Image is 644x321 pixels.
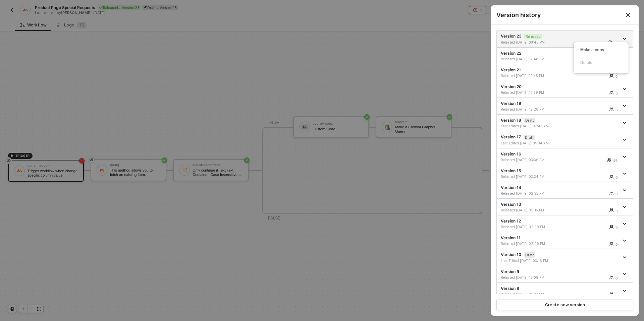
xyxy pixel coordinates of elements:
[613,158,618,163] div: 46
[614,40,618,46] div: 18
[524,135,535,140] sup: Draft
[501,285,619,297] div: Version 8
[623,121,628,125] span: icon-arrow-down
[623,289,628,293] span: icon-arrow-down
[501,117,619,129] div: Version 18
[623,104,628,108] span: icon-arrow-down
[501,275,561,280] div: Released [DATE] 12:08 PM
[496,300,633,310] button: Create new version
[623,222,628,226] span: icon-arrow-down
[609,107,614,111] span: icon-users
[501,241,561,246] div: Released [DATE] 02:09 PM
[580,47,622,53] div: Make a copy
[501,57,561,61] div: Released [DATE] 12:48 PM
[609,208,614,212] span: icon-users
[609,175,614,179] span: icon-users
[501,141,561,145] div: Last Edited [DATE] 09:14 AM
[501,84,619,95] div: Version 20
[623,239,628,242] span: icon-arrow-down
[615,225,618,230] div: 0
[501,168,619,179] div: Version 15
[580,60,622,66] div: Delete
[501,201,619,212] div: Version 13
[501,191,561,196] div: Released [DATE] 02:35 PM
[615,107,618,113] div: 0
[615,242,618,247] div: 0
[623,256,628,259] span: icon-arrow-down
[501,40,561,45] div: Released [DATE] 03:48 PM
[623,272,628,276] span: icon-arrow-down
[615,191,618,197] div: 0
[615,275,618,281] div: 0
[609,275,614,279] span: icon-users
[607,158,612,162] span: icon-users
[609,225,614,229] span: icon-users
[501,258,561,263] div: Last Edited [DATE] 03:16 PM
[524,34,542,39] sup: Released
[501,157,561,162] div: Released [DATE] 03:36 PM
[501,134,619,145] div: Version 17
[496,11,633,19] div: Version history
[524,252,535,258] sup: Draft
[623,87,628,91] span: icon-arrow-down
[615,292,618,298] div: 0
[501,101,619,112] div: Version 19
[617,5,639,24] button: Close
[501,252,619,263] div: Version 10
[501,151,619,162] div: Version 16
[501,269,619,280] div: Version 9
[609,90,614,94] span: icon-users
[501,292,561,297] div: Released [DATE] 01:07 PM
[615,175,618,180] div: 0
[623,138,628,141] span: icon-arrow-down
[623,172,628,175] span: icon-arrow-down
[501,224,561,229] div: Released [DATE] 02:09 PM
[609,242,614,246] span: icon-users
[609,292,614,296] span: icon-users
[501,174,561,179] div: Released [DATE] 03:34 PM
[501,90,561,95] div: Released [DATE] 12:39 PM
[615,208,618,213] div: 0
[545,302,585,308] div: Create new version
[524,118,535,123] sup: Draft
[501,50,619,61] div: Version 22
[623,205,628,209] span: icon-arrow-down
[609,191,614,195] span: icon-users
[501,185,619,196] div: Version 14
[501,218,619,229] div: Version 12
[501,208,561,212] div: Released [DATE] 02:15 PM
[615,74,618,79] div: 0
[608,40,613,44] span: icon-users
[501,124,561,128] div: Last Edited [DATE] 07:43 AM
[623,189,628,192] span: icon-arrow-down
[623,37,628,41] span: icon-arrow-down
[623,155,628,158] span: icon-arrow-down
[615,90,618,96] div: 0
[501,67,619,78] div: Version 21
[501,33,619,45] div: Version 23
[501,73,561,78] div: Released [DATE] 12:45 PM
[609,74,614,78] span: icon-users
[501,235,619,246] div: Version 11
[501,107,561,112] div: Released [DATE] 12:28 PM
